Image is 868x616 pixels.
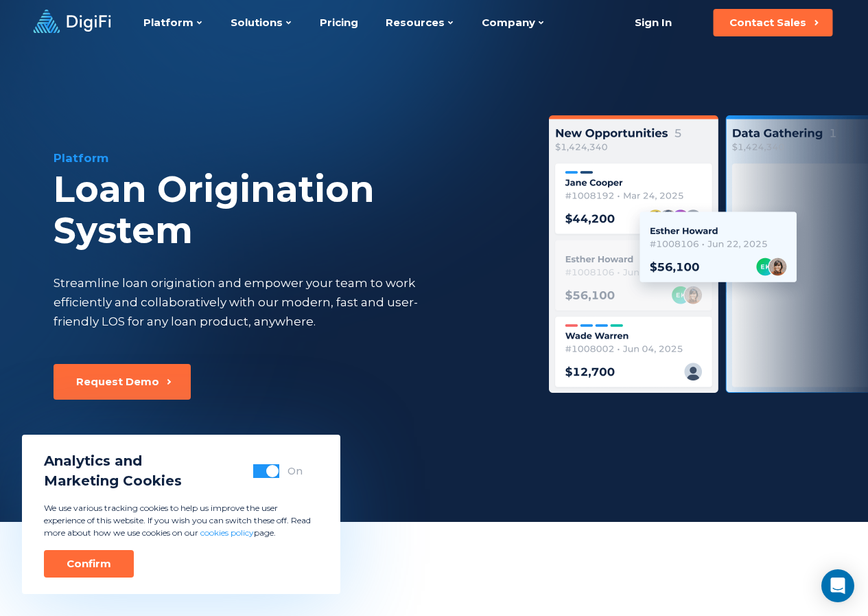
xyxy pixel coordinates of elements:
div: On [288,464,303,478]
button: Request Demo [54,364,191,400]
a: cookies policy [200,527,254,538]
div: Platform [54,150,515,166]
button: Confirm [44,550,134,578]
div: Request Demo [76,375,159,389]
p: We use various tracking cookies to help us improve the user experience of this website. If you wi... [44,502,318,539]
div: Loan Origination System [54,169,515,251]
a: Sign In [618,9,688,36]
button: Contact Sales [713,9,832,36]
div: Open Intercom Messenger [821,569,854,602]
div: Contact Sales [729,16,806,30]
div: Confirm [67,557,111,571]
div: Streamline loan origination and empower your team to work efficiently and collaboratively with ou... [54,273,443,331]
span: Analytics and [44,451,182,471]
span: Marketing Cookies [44,471,182,491]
